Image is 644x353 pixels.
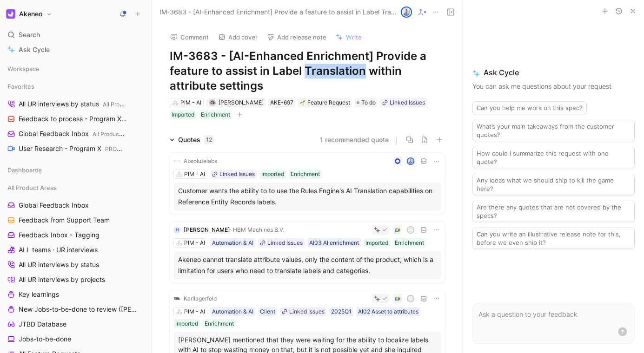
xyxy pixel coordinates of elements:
span: All Product Areas [103,101,147,108]
button: Add cover [214,31,262,44]
div: Enrichment [291,170,320,179]
span: Dashboards [7,165,42,175]
span: Ask Cycle [472,67,635,78]
button: How could I summarize this request with one quote? [472,147,635,168]
div: Quotes12 [166,134,218,145]
img: 🌱 [300,100,305,105]
span: All UR interviews by projects [19,275,105,284]
button: 1 recommended quote [320,134,389,145]
div: Imported [172,110,194,119]
span: User Research - Program X [19,144,126,154]
div: Customer wants the ability to to use the Rules Engine's AI Translation capabilities on Reference ... [178,185,437,208]
div: Enrichment [201,110,230,119]
div: M [408,296,414,302]
a: Feedback from Support Team [4,213,148,227]
div: PIM - AI [184,170,205,179]
span: Feedback to process - Program X [19,114,128,124]
div: Linked Issues [267,238,303,248]
div: All Product Areas [4,181,148,195]
div: Search [4,28,148,42]
div: Automation & AI [212,307,253,316]
div: Favorites [4,79,148,93]
a: Ask Cycle [4,43,148,57]
div: Linked Issues [390,98,425,107]
a: User Research - Program XPROGRAM X [4,142,148,156]
span: Key learnings [19,290,59,299]
div: Karllagerfeld [184,294,217,303]
h1: Akeneo [19,10,42,18]
img: avatar [210,100,215,105]
button: Any ideas what we should ship to kill the game here? [472,174,635,195]
div: AI02 Asset to attributes [358,307,418,316]
span: Write [346,33,362,41]
span: [PERSON_NAME] [219,99,264,106]
button: Comment [166,31,213,44]
a: Feedback to process - Program XPROGRAM X [4,112,148,126]
div: PIM - AI [180,98,201,107]
a: Global Feedback Inbox [4,198,148,212]
div: Imported [175,319,198,328]
span: All Product Areas [7,183,57,192]
a: New Jobs-to-be-done to review ([PERSON_NAME]) [4,302,148,316]
div: Enrichment [395,238,424,248]
a: ALL teams · UR interviews [4,243,148,257]
img: avatar [408,158,414,164]
div: Absolutelabs [184,157,217,166]
a: Key learnings [4,288,148,301]
span: Favorites [7,82,34,91]
a: Global Feedback InboxAll Product Areas [4,127,148,141]
div: 2025Q1 [331,307,352,316]
div: Imported [261,170,284,179]
img: avatar [402,7,411,17]
a: JTBD Database [4,317,148,331]
a: Feedback Inbox - Tagging [4,228,148,242]
a: All UR interviews by statusAll Product Areas [4,97,148,111]
div: Akeneo cannot translate attribute values, only the content of the product, which is a limitation ... [178,254,437,276]
button: Can you write an illustrative release note for this, before we even ship it? [472,228,635,249]
span: Ask Cycle [19,44,50,55]
div: M [408,227,414,233]
div: Linked Issues [219,170,255,179]
img: Akeneo [6,9,15,19]
button: Are there any quotes that are not covered by the specs? [472,201,635,222]
span: PROGRAM X [105,145,139,152]
span: Jobs-to-be-done [19,334,71,344]
button: What’s your main takeaways from the customer quotes? [472,120,635,141]
div: Client [260,307,275,316]
img: logo [173,157,181,165]
a: All UR interviews by status [4,258,148,272]
div: 🌱Feature Request [298,98,352,107]
span: All UR interviews by status [19,260,99,269]
div: To do [355,98,378,107]
span: · HBM Machines B.V. [230,226,284,233]
div: AKE-697 [270,98,293,107]
span: IM-3683 - [AI-Enhanced Enrichment] Provide a feature to assist in Label Translation within attrib... [159,7,397,18]
div: AI03 AI enrichment [309,238,359,248]
button: Add release note [263,31,331,44]
button: Can you help me work on this spec? [472,101,587,114]
span: JTBD Database [19,320,66,329]
span: Workspace [7,64,40,73]
div: PIM - AI [184,307,205,316]
button: Write [332,31,366,44]
span: To do [361,98,376,107]
span: All UR interviews by status [19,99,127,109]
div: Dashboards [4,163,148,180]
span: New Jobs-to-be-done to review ([PERSON_NAME]) [19,305,137,314]
div: Workspace [4,62,148,76]
img: logo [173,295,181,302]
div: Automation & AI [212,238,253,248]
span: Global Feedback Inbox [19,129,126,139]
div: 12 [204,135,214,144]
span: ALL teams · UR interviews [19,245,98,255]
div: Imported [365,238,388,248]
div: H [173,226,181,234]
div: Feature Request [300,98,350,107]
p: You can ask me questions about your request [472,81,635,92]
span: Feedback Inbox - Tagging [19,230,100,240]
a: All UR interviews by projects [4,273,148,287]
div: PIM - AI [184,238,205,248]
div: Quotes [178,134,214,145]
span: Search [19,29,40,40]
span: All Product Areas [93,131,137,137]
